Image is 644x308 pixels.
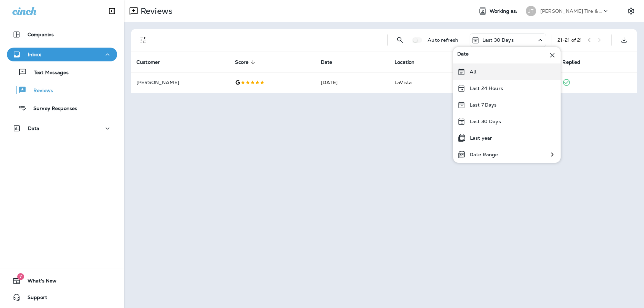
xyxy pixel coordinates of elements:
[136,80,224,85] p: [PERSON_NAME]
[7,65,117,79] button: Text Messages
[235,59,248,65] span: Score
[27,70,69,76] p: Text Messages
[540,8,602,14] p: [PERSON_NAME] Tire & Auto
[490,8,519,14] span: Working as:
[395,59,423,65] span: Location
[558,37,582,43] div: 21 - 21 of 21
[7,121,117,135] button: Data
[562,59,589,65] span: Replied
[457,51,469,59] span: Date
[321,59,341,65] span: Date
[7,290,117,304] button: Support
[7,274,117,288] button: 7What's New
[470,119,501,124] p: Last 30 Days
[27,106,77,112] p: Survey Responses
[395,79,412,86] span: LaVista
[28,126,40,131] p: Data
[526,6,536,16] div: JT
[470,69,476,74] p: All
[27,88,53,94] p: Reviews
[482,37,514,43] p: Last 30 Days
[7,48,117,61] button: Inbox
[102,4,122,18] button: Collapse Sidebar
[28,32,54,37] p: Companies
[617,33,631,47] button: Export as CSV
[315,72,389,93] td: [DATE]
[7,28,117,41] button: Companies
[17,273,24,280] span: 7
[470,152,498,157] p: Date Range
[28,52,41,57] p: Inbox
[562,59,580,65] span: Replied
[395,59,415,65] span: Location
[470,135,492,141] p: Last year
[138,6,173,16] p: Reviews
[470,102,497,108] p: Last 7 Days
[393,33,407,47] button: Search Reviews
[136,59,169,65] span: Customer
[21,295,47,303] span: Support
[136,59,160,65] span: Customer
[321,59,333,65] span: Date
[21,278,57,286] span: What's New
[470,86,503,91] p: Last 24 Hours
[428,37,458,43] p: Auto refresh
[625,5,637,17] button: Settings
[235,59,257,65] span: Score
[7,83,117,97] button: Reviews
[136,33,150,47] button: Filters
[7,101,117,115] button: Survey Responses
